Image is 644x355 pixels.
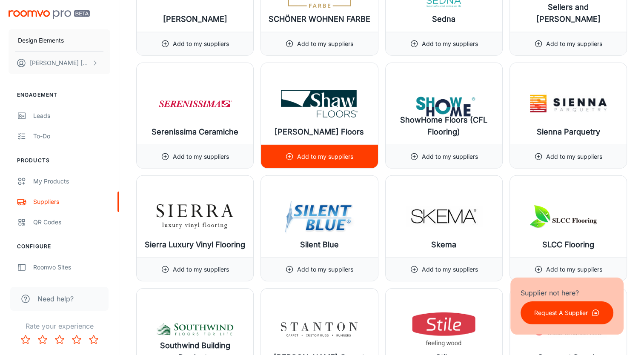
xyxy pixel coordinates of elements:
[51,331,68,348] button: Rate 3 star
[145,239,245,251] h6: Sierra Luxury Vinyl Flooring
[406,87,482,121] img: ShowHome Floors (CFL Flooring)
[7,321,112,331] p: Rate your experience
[546,39,602,49] p: Add to my suppliers
[33,218,110,227] div: QR Codes
[392,114,495,138] h6: ShowHome Floors (CFL Flooring)
[173,265,229,274] p: Add to my suppliers
[432,13,455,25] h6: Sedna
[173,152,229,161] p: Add to my suppliers
[157,200,233,234] img: Sierra Luxury Vinyl Flooring
[542,239,594,251] h6: SLCC Flooring
[422,39,478,49] p: Add to my suppliers
[33,132,110,141] div: To-do
[85,331,102,348] button: Rate 5 star
[33,177,110,186] div: My Products
[9,10,90,19] img: Roomvo PRO Beta
[521,288,613,298] p: Supplier not here?
[68,331,85,348] button: Rate 4 star
[422,265,478,274] p: Add to my suppliers
[9,29,110,52] button: Design Elements
[34,331,51,348] button: Rate 2 star
[297,39,353,49] p: Add to my suppliers
[37,294,74,304] span: Need help?
[152,126,238,138] h6: Serenissima Ceramiche
[281,200,358,234] img: Silent Blue
[157,87,233,121] img: Serenissima Ceramiche
[281,312,358,346] img: Stanton Carpet
[33,263,110,272] div: Roomvo Sites
[517,1,620,25] h6: Sellers and [PERSON_NAME]
[33,197,110,206] div: Suppliers
[297,265,353,274] p: Add to my suppliers
[406,200,482,234] img: Skema
[530,200,607,234] img: SLCC Flooring
[534,308,588,318] p: Request A Supplier
[546,265,602,274] p: Add to my suppliers
[300,239,339,251] h6: Silent Blue
[269,13,370,25] h6: SCHÖNER WOHNEN FARBE
[9,52,110,74] button: [PERSON_NAME] [PERSON_NAME]
[163,13,227,25] h6: [PERSON_NAME]
[406,312,482,346] img: Stile
[157,312,233,346] img: Southwind Building Products
[33,111,110,120] div: Leads
[530,87,607,121] img: Sienna Parquetry
[297,152,353,161] p: Add to my suppliers
[536,126,600,138] h6: Sienna Parquetry
[281,87,358,121] img: Shaw Floors
[30,58,90,68] p: [PERSON_NAME] [PERSON_NAME]
[546,152,602,161] p: Add to my suppliers
[173,39,229,49] p: Add to my suppliers
[18,36,64,45] p: Design Elements
[275,126,364,138] h6: [PERSON_NAME] Floors
[17,331,34,348] button: Rate 1 star
[521,301,613,324] button: Request A Supplier
[431,239,456,251] h6: Skema
[422,152,478,161] p: Add to my suppliers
